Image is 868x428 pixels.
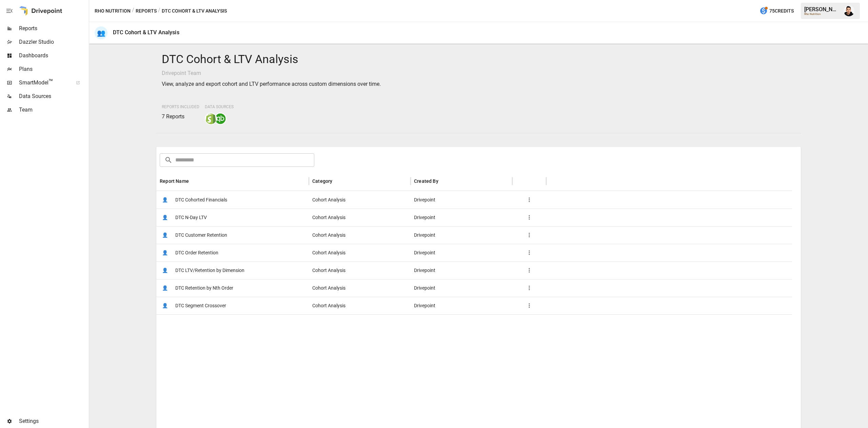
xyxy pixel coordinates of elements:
p: Drivepoint Team [162,69,795,77]
span: DTC Customer Retention [175,227,227,244]
button: Sort [190,176,199,186]
img: quickbooks [215,113,226,124]
div: / [132,7,134,15]
img: Francisco Sanchez [844,5,854,16]
div: Cohort Analysis [309,191,411,209]
button: Reports [136,7,157,15]
span: 👤 [160,212,170,222]
div: Drivepoint [411,226,512,244]
span: Data Sources [19,92,87,100]
span: 👤 [160,195,170,205]
div: Cohort Analysis [309,261,411,279]
span: ™ [48,78,53,86]
img: shopify [205,113,216,124]
div: Cohort Analysis [309,226,411,244]
span: Dashboards [19,52,87,60]
p: View, analyze and export cohort and LTV performance across custom dimensions over time. [162,80,795,88]
span: 👤 [160,300,170,311]
div: Drivepoint [411,279,512,297]
span: 👤 [160,248,170,258]
div: Report Name [160,178,189,184]
div: Created By [414,178,438,184]
div: DTC Cohort & LTV Analysis [113,29,179,36]
span: DTC LTV/Retention by Dimension [175,262,244,279]
span: DTC N-Day LTV [175,209,207,226]
span: SmartModel [19,79,68,87]
span: Settings [19,417,87,425]
div: Cohort Analysis [309,209,411,226]
h4: DTC Cohort & LTV Analysis [162,52,795,66]
button: Sort [333,176,342,186]
div: Drivepoint [411,191,512,209]
span: Reports [19,24,87,33]
span: DTC Segment Crossover [175,297,226,314]
div: Drivepoint [411,297,512,314]
p: 7 Reports [162,113,199,121]
div: [PERSON_NAME] [804,6,840,13]
button: Francisco Sanchez [840,1,859,20]
div: Cohort Analysis [309,279,411,297]
div: / [158,7,160,15]
div: Category [312,178,332,184]
span: 👤 [160,265,170,275]
span: DTC Order Retention [175,244,218,261]
div: Drivepoint [411,209,512,226]
span: Dazzler Studio [19,38,87,46]
span: DTC Cohorted Financials [175,191,227,209]
div: Drivepoint [411,244,512,261]
span: DTC Retention by Nth Order [175,279,233,297]
button: 75Credits [757,5,796,17]
button: Sort [439,176,449,186]
div: Rho Nutrition [804,13,840,16]
div: 👥 [95,26,107,39]
span: Data Sources [205,104,234,109]
span: 👤 [160,283,170,293]
div: Cohort Analysis [309,244,411,261]
span: 👤 [160,230,170,240]
span: Plans [19,65,87,73]
span: Reports Included [162,104,199,109]
span: Team [19,106,87,114]
button: Rho Nutrition [95,7,131,15]
span: 75 Credits [769,7,794,15]
div: Drivepoint [411,261,512,279]
div: Cohort Analysis [309,297,411,314]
